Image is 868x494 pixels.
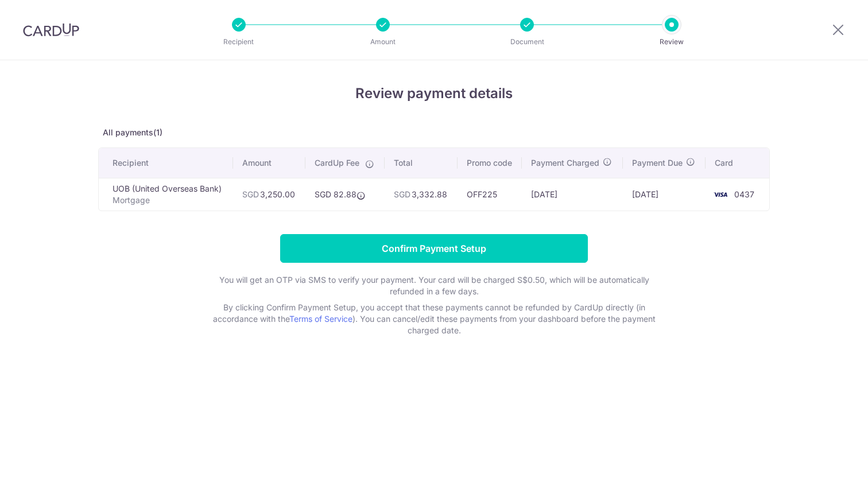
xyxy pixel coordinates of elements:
p: Mortgage [113,195,224,206]
td: 3,332.88 [385,178,458,211]
span: Payment Charged [531,157,599,169]
td: 3,250.00 [233,178,305,211]
p: You will get an OTP via SMS to verify your payment. Your card will be charged S$0.50, which will ... [204,274,664,297]
span: 0437 [734,189,754,199]
p: Document [485,36,569,48]
h4: Review payment details [98,83,770,104]
td: UOB (United Overseas Bank) [99,178,233,211]
th: Amount [233,148,305,178]
p: Review [629,36,714,48]
iframe: Opens a widget where you can find more information [794,460,857,488]
img: <span class="translation_missing" title="translation missing: en.account_steps.new_confirm_form.b... [709,188,732,201]
th: Card [706,148,769,178]
span: CardUp Fee [315,157,359,169]
p: All payments(1) [98,127,770,138]
td: [DATE] [623,178,706,211]
th: Total [385,148,458,178]
span: SGD [242,189,259,199]
a: Terms of Service [289,314,352,324]
p: Amount [340,36,425,48]
td: OFF225 [458,178,522,211]
p: Recipient [196,36,281,48]
p: By clicking Confirm Payment Setup, you accept that these payments cannot be refunded by CardUp di... [204,302,664,336]
span: Payment Due [632,157,683,169]
th: Recipient [99,148,233,178]
span: SGD [394,189,410,199]
img: CardUp [23,23,79,37]
td: [DATE] [522,178,623,211]
th: Promo code [458,148,522,178]
td: SGD 82.88 [305,178,385,211]
input: Confirm Payment Setup [280,234,588,263]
